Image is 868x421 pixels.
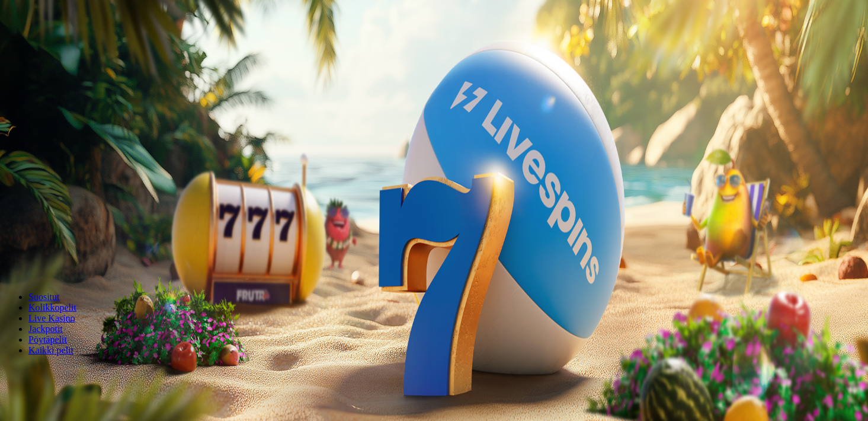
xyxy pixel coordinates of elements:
[28,334,67,345] a: Pöytäpelit
[28,302,76,312] a: Kolikkopelit
[28,345,73,355] a: Kaikki pelit
[28,292,59,302] a: Suositut
[5,272,863,378] header: Lobby
[5,272,863,356] nav: Lobby
[28,313,75,323] a: Live Kasino
[28,324,63,334] a: Jackpotit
